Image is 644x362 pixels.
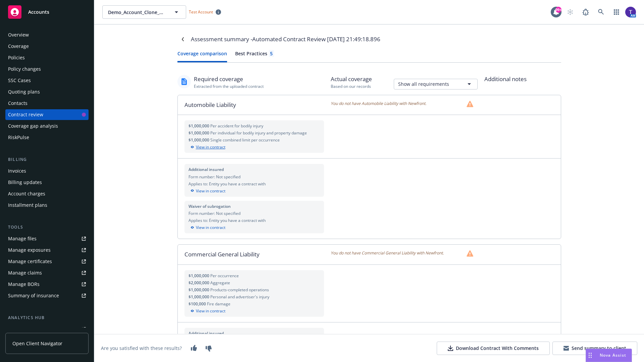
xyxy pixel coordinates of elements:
div: Invoices [8,166,26,176]
div: Coverage gap analysis [8,121,58,131]
div: Contacts [8,98,28,109]
span: Per occurrence [210,273,239,279]
div: Policies [8,52,25,63]
a: Search [594,5,608,19]
div: Coverage [8,41,29,52]
a: Coverage gap analysis [5,121,89,131]
span: Test Account [189,9,213,15]
span: You do not have Commercial General Liability with Newfront. [331,250,444,257]
div: Contract review [8,109,43,120]
div: Loss summary generator [8,324,64,335]
div: Installment plans [8,200,47,210]
span: Open Client Navigator [12,340,62,347]
a: Account charges [5,188,89,199]
div: Required coverage [194,75,264,83]
a: Loss summary generator [5,324,89,335]
a: Contract review [5,109,89,120]
a: Policies [5,52,89,63]
span: $1,000,000 [189,294,210,300]
div: View in contract [189,144,320,150]
a: RiskPulse [5,132,89,143]
div: Automobile Liability [178,95,331,115]
div: Summary of insurance [8,290,59,301]
div: Drag to move [586,349,594,362]
div: Manage claims [8,267,42,278]
a: Report a Bug [579,5,592,19]
span: Test Account [186,8,224,15]
div: Form number: Not specified [189,174,320,180]
div: Send summary to client [563,345,626,352]
span: Aggregate [210,280,230,286]
div: Quoting plans [8,86,40,97]
span: Products-completed operations [210,287,269,293]
div: Overview [8,29,29,40]
span: $1,000,000 [189,137,210,143]
button: Nova Assist [586,349,632,362]
div: Policy changes [8,64,41,74]
div: Best Practices [235,50,274,57]
a: Manage claims [5,267,89,278]
span: $1,000,000 [189,123,210,129]
div: Assessment summary - Automated Contract Review [DATE] 21:49:18.896 [191,35,380,44]
a: Accounts [5,3,89,21]
a: Start snowing [563,5,577,19]
button: Demo_Account_Clone_QA_CR_Tests_Client [102,5,186,19]
div: Applies to: Entity you have a contract with [189,218,320,223]
div: Additional notes [484,75,561,83]
button: Download Contract With Comments [437,342,550,355]
div: Account charges [8,188,45,199]
div: Form number: Not specified [189,210,320,216]
div: Billing updates [8,177,42,188]
div: Manage exposures [8,245,51,255]
span: $100,000 [189,301,207,307]
div: Billing [5,156,89,163]
div: Applies to: Entity you have a contract with [189,181,320,187]
a: Manage BORs [5,279,89,290]
span: $1,000,000 [189,287,210,293]
span: Fire damage [207,301,230,307]
span: Per accident for bodily injury [210,123,263,129]
div: Are you satisfied with these results? [101,345,182,352]
button: Coverage comparison [177,50,227,62]
div: Manage certificates [8,256,52,267]
div: RiskPulse [8,132,29,143]
a: SSC Cases [5,75,89,86]
a: Summary of insurance [5,290,89,301]
div: Waiver of subrogation [189,203,320,209]
span: Per individual for bodily injury and property damage [210,130,307,136]
span: $1,000,000 [189,273,210,279]
span: $2,000,000 [189,280,210,286]
div: Extracted from the uploaded contract [194,83,264,89]
a: Policy changes [5,64,89,74]
span: Accounts [28,9,49,15]
a: Contacts [5,98,89,109]
span: You do not have Automobile Liability with Newfront. [331,101,426,107]
span: Personal and advertiser's injury [210,294,269,300]
span: Single combined limit per occurrence [210,137,280,143]
a: Billing updates [5,177,89,188]
span: Nova Assist [600,352,626,358]
a: Navigate back [177,34,188,45]
a: Manage exposures [5,245,89,255]
div: Manage files [8,233,37,244]
a: Invoices [5,166,89,176]
div: Download Contract With Comments [448,345,539,352]
a: Manage certificates [5,256,89,267]
div: Commercial General Liability [178,245,331,264]
span: $1,000,000 [189,130,210,136]
div: Based on our records [331,83,372,89]
span: Demo_Account_Clone_QA_CR_Tests_Client [108,9,166,16]
a: Installment plans [5,200,89,210]
button: Send summary to client [552,342,637,355]
div: 99+ [555,7,561,13]
div: Additional insured [189,330,320,336]
a: Switch app [610,5,623,19]
div: Actual coverage [331,75,372,83]
a: Overview [5,29,89,40]
div: Additional insured [189,167,320,172]
a: Manage files [5,233,89,244]
div: Tools [5,224,89,231]
a: Quoting plans [5,86,89,97]
div: View in contract [189,225,320,231]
